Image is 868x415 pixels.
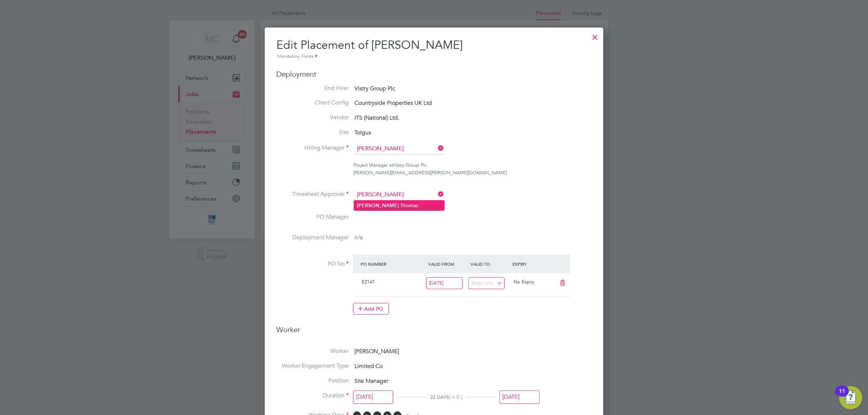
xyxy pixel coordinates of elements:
[353,162,393,168] span: Project Manager at
[354,201,444,210] li: homas
[514,279,534,285] span: No Expiry
[469,257,511,270] div: Valid To
[839,391,845,401] div: 11
[353,303,389,315] button: Add PO
[354,348,399,355] span: [PERSON_NAME]
[276,69,592,79] h3: Deployment
[276,392,349,399] label: Duration
[354,85,395,92] span: Vistry Group Plc
[449,394,462,400] span: ( + 0 )
[511,257,553,270] div: Expiry
[276,377,349,385] label: Position
[499,390,540,404] input: Select one
[276,144,349,152] label: Hiring Manager
[276,85,349,92] label: End Hirer
[400,202,403,209] b: T
[276,191,349,198] label: Timesheet Approver
[276,53,592,61] div: Mandatory Fields
[839,386,862,409] button: Open Resource Center, 11 new notifications
[276,260,349,268] label: PO No
[354,144,444,154] input: Search for...
[276,38,463,52] span: Edit Placement of [PERSON_NAME]
[276,129,349,136] label: Site
[354,189,444,200] input: Search for...
[276,213,349,221] label: PO Manager
[354,234,363,241] span: n/a
[357,202,399,209] b: [PERSON_NAME]
[426,257,469,270] div: Valid From
[276,114,349,121] label: Vendor
[276,99,349,107] label: Client Config
[354,363,383,370] span: Limited Co
[353,169,592,177] div: [PERSON_NAME][EMAIL_ADDRESS][PERSON_NAME][DOMAIN_NAME]
[430,394,449,400] span: 22 DAYS
[362,279,375,285] span: EZ147
[276,234,349,241] label: Deployment Manager
[276,347,349,355] label: Worker
[426,277,463,289] input: Select one
[393,162,426,168] span: Vistry Group Plc
[354,129,371,136] span: Tolgus
[276,362,349,370] label: Worker Engagement Type
[354,100,432,107] span: Countryside Properties UK Ltd
[353,390,393,404] input: Select one
[359,257,426,270] div: PO Number
[354,377,388,385] span: Site Manager
[276,325,592,340] h3: Worker
[468,277,505,289] input: Select one
[354,114,399,121] span: ITS (National) Ltd.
